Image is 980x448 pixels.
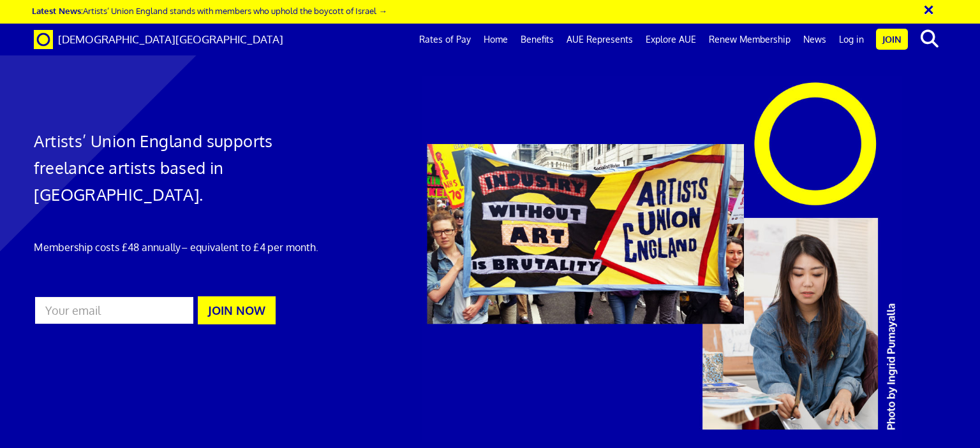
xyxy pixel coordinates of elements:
p: Membership costs £48 annually – equivalent to £4 per month. [34,240,325,255]
a: Log in [833,24,870,55]
a: Benefits [514,24,560,55]
a: News [797,24,833,55]
a: Latest News:Artists’ Union England stands with members who uphold the boycott of Israel → [32,5,387,16]
a: Rates of Pay [413,24,477,55]
a: Home [477,24,514,55]
input: Your email [34,296,194,325]
a: Renew Membership [702,24,797,55]
a: Join [876,29,908,50]
a: AUE Represents [560,24,639,55]
a: Explore AUE [639,24,702,55]
span: [DEMOGRAPHIC_DATA][GEOGRAPHIC_DATA] [58,33,283,46]
button: JOIN NOW [198,296,276,324]
a: Brand [DEMOGRAPHIC_DATA][GEOGRAPHIC_DATA] [24,24,293,55]
h1: Artists’ Union England supports freelance artists based in [GEOGRAPHIC_DATA]. [34,127,325,208]
button: search [910,25,949,52]
strong: Latest News: [32,5,83,16]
